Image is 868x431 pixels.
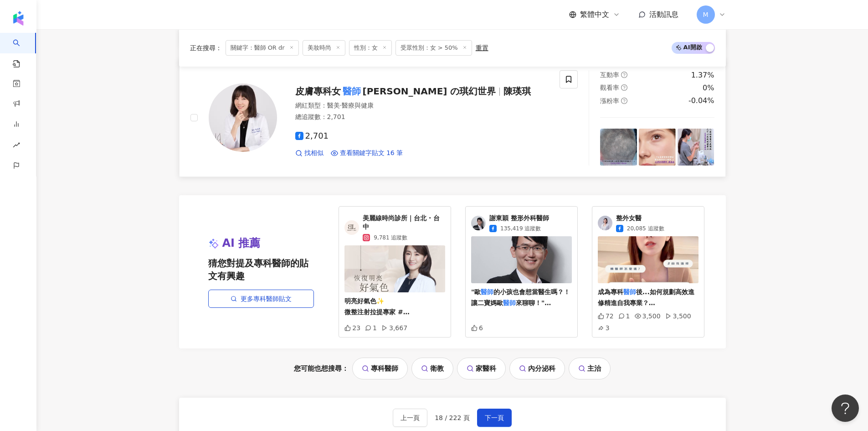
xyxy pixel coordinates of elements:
[598,288,694,317] span: 後...如何規劃高效進修精進自我專業？ 賴
[401,414,420,421] span: 上一頁
[569,358,611,379] a: 主治
[381,324,407,332] div: 3,667
[435,414,470,421] span: 18 / 222 頁
[363,86,496,97] span: [PERSON_NAME] の琪幻世界
[179,358,726,379] div: 您可能也想搜尋：
[688,96,714,106] div: -0.04%
[208,257,314,282] span: 猜您對提及專科醫師的貼文有興趣
[481,288,493,296] mark: 醫師
[471,216,486,230] img: KOL Avatar
[222,236,261,251] span: AI 推薦
[208,290,314,308] a: 更多專科醫師貼文
[344,220,359,235] img: KOL Avatar
[331,149,403,158] a: 查看關鍵字貼文 16 筆
[503,86,531,97] span: 陳瑛琪
[832,395,859,422] iframe: Help Scout Beacon - Open
[340,149,403,158] span: 查看關鍵字貼文 16 筆
[295,131,329,141] span: 2,701
[13,33,31,68] a: search
[179,59,726,177] a: KOL Avatar皮膚專科女醫師[PERSON_NAME] の琪幻世界陳瑛琪網紅類型：醫美·醫療與健康總追蹤數：2,7012,701找相似查看關鍵字貼文 16 筆互動率question-cir...
[598,288,623,296] span: 成為專科
[598,312,614,320] div: 72
[190,44,222,52] span: 正在搜尋 ：
[623,288,636,296] mark: 醫師
[618,312,630,320] div: 1
[303,40,345,56] span: 美妝時尚
[485,414,504,421] span: 下一頁
[598,324,610,332] div: 3
[374,234,407,242] span: 9,781 追蹤數
[600,71,619,78] span: 互動率
[471,214,572,233] a: KOL Avatar謝東穎 整形外科醫師135,419 追蹤數
[678,129,714,166] img: post-image
[471,288,570,306] span: 的小孩也會想當醫生嗎？！ 讓二寶媽歐
[476,44,488,52] div: 重置
[500,224,541,233] span: 135,419 追蹤數
[352,358,408,379] a: 專科醫師
[304,149,324,158] span: 找相似
[489,214,549,223] span: 謝東穎 整形外科醫師
[349,40,392,56] span: 性別：女
[11,11,26,26] img: logo icon
[703,10,708,20] span: M
[226,40,299,56] span: 關鍵字：醫師 OR dr
[340,102,342,109] span: ·
[344,324,360,332] div: 23
[703,83,714,93] div: 0%
[691,70,714,80] div: 1.37%
[471,299,569,317] span: 來聊聊！" #依心唯美 #[PERSON_NAME]
[295,86,341,97] span: 皮膚專科女
[621,98,627,104] span: question-circle
[395,40,472,56] span: 受眾性別：女 > 50%
[295,101,549,110] div: 網紅類型 ：
[621,72,627,78] span: question-circle
[471,324,483,332] div: 6
[600,84,619,91] span: 觀看率
[600,129,637,166] img: post-image
[477,409,512,427] button: 下一頁
[598,214,699,233] a: KOL Avatar整外女醫20,085 追蹤數
[457,358,506,379] a: 家醫科
[327,102,340,109] span: 醫美
[363,214,445,232] span: 美麗線時尚診所｜台北 · 台中
[580,10,609,20] span: 繁體中文
[471,288,481,296] span: "歐
[635,312,661,320] div: 3,500
[342,102,374,109] span: 醫療與健康
[344,297,410,327] span: 明亮好氣色✨ 微整注射拉提專家 #[PERSON_NAME]
[341,84,363,99] mark: 醫師
[209,83,277,152] img: KOL Avatar
[411,358,453,379] a: 衛教
[13,136,20,156] span: rise
[600,97,619,104] span: 漲粉率
[503,299,516,306] mark: 醫師
[509,358,565,379] a: 內分泌科
[616,214,664,223] span: 整外女醫
[639,129,676,166] img: post-image
[649,10,678,19] span: 活動訊息
[344,214,445,242] a: KOL Avatar美麗線時尚診所｜台北 · 台中9,781 追蹤數
[295,113,549,122] div: 總追蹤數 ： 2,701
[665,312,691,320] div: 3,500
[365,324,377,332] div: 1
[393,409,427,427] button: 上一頁
[627,224,664,233] span: 20,085 追蹤數
[598,216,612,230] img: KOL Avatar
[295,149,324,158] a: 找相似
[621,84,627,91] span: question-circle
